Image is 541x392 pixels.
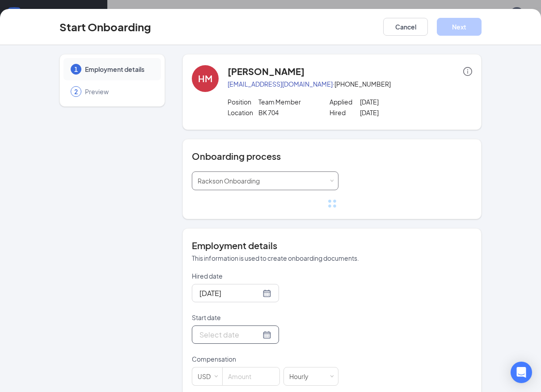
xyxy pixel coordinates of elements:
[330,97,360,106] p: Applied
[223,367,279,385] input: Amount
[463,67,472,76] span: info-circle
[198,72,212,85] div: HM
[228,97,258,106] p: Position
[85,65,152,74] span: Employment details
[59,19,151,34] h3: Start Onboarding
[360,97,421,106] p: [DATE]
[198,367,217,385] div: USD
[85,87,152,96] span: Preview
[360,108,421,117] p: [DATE]
[192,271,338,280] p: Hired date
[192,254,472,263] p: This information is used to create onboarding documents.
[228,65,304,78] h4: [PERSON_NAME]
[511,362,532,383] div: Open Intercom Messenger
[330,108,360,117] p: Hired
[258,97,320,106] p: Team Member
[437,18,482,36] button: Next
[198,172,266,190] div: [object Object]
[228,80,333,88] a: [EMAIL_ADDRESS][DOMAIN_NAME]
[74,65,78,74] span: 1
[199,288,261,299] input: Aug 26, 2025
[289,367,315,385] div: Hourly
[198,177,260,185] span: Rackson Onboarding
[199,329,261,340] input: Select date
[192,150,472,163] h4: Onboarding process
[228,79,472,88] p: · [PHONE_NUMBER]
[228,108,258,117] p: Location
[192,313,338,322] p: Start date
[383,18,428,36] button: Cancel
[74,87,78,96] span: 2
[192,239,472,252] h4: Employment details
[258,108,320,117] p: BK 704
[192,354,338,363] p: Compensation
